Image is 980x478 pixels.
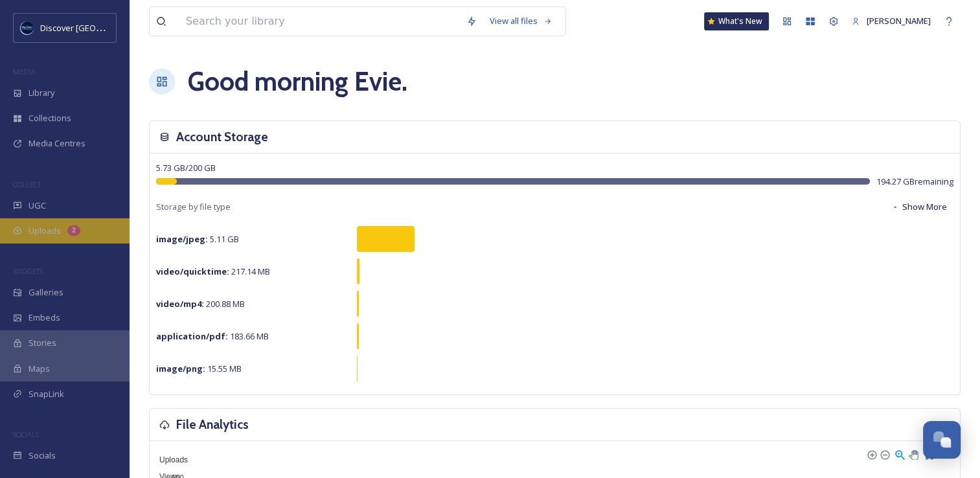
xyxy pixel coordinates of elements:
span: Stories [28,337,56,349]
div: Selection Zoom [894,448,905,459]
strong: application/pdf : [156,330,228,342]
span: COLLECT [13,179,41,189]
h3: File Analytics [176,415,249,434]
span: [PERSON_NAME] [867,15,931,27]
a: [PERSON_NAME] [845,8,937,34]
span: Discover [GEOGRAPHIC_DATA] [40,21,158,34]
div: Reset Zoom [923,448,934,459]
div: 2 [67,225,80,236]
span: SOCIALS [13,429,39,439]
span: Uploads [150,455,188,464]
span: Collections [28,112,71,124]
div: Panning [909,450,917,458]
span: Media Centres [28,137,85,150]
input: Search your library [179,7,460,36]
strong: video/mp4 : [156,298,204,310]
a: What's New [704,12,769,30]
strong: video/quicktime : [156,266,229,277]
span: Maps [28,363,50,375]
span: 217.14 MB [156,266,270,277]
h3: Account Storage [176,128,268,146]
span: UGC [28,199,46,212]
span: Storage by file type [156,201,231,213]
span: 5.73 GB / 200 GB [156,162,216,174]
span: 183.66 MB [156,330,269,342]
span: Uploads [28,225,61,237]
span: Socials [28,450,56,462]
h1: Good morning Evie . [188,62,407,101]
img: Untitled%20design%20%282%29.png [21,21,34,34]
strong: image/jpeg : [156,233,208,245]
span: Embeds [28,312,60,324]
span: Library [28,87,54,99]
span: WIDGETS [13,266,43,276]
strong: image/png : [156,363,205,374]
span: MEDIA [13,67,36,76]
span: 200.88 MB [156,298,245,310]
span: 194.27 GB remaining [876,176,953,188]
span: 5.11 GB [156,233,239,245]
span: Galleries [28,286,63,299]
div: Zoom Out [880,450,889,459]
div: Menu [936,448,947,459]
span: 15.55 MB [156,363,242,374]
button: Show More [885,194,953,220]
button: Open Chat [923,421,961,459]
a: View all files [483,8,559,34]
span: SnapLink [28,388,64,400]
div: Zoom In [867,450,876,459]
